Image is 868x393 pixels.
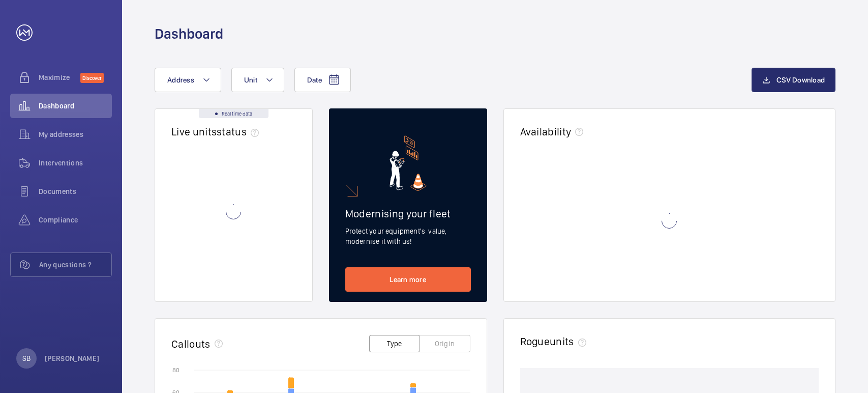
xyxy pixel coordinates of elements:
[155,24,223,43] h1: Dashboard
[217,125,263,138] span: status
[244,76,257,84] span: Unit
[369,335,420,352] button: Type
[155,68,221,92] button: Address
[39,101,112,111] span: Dashboard
[39,72,80,82] span: Maximize
[307,76,322,84] span: Date
[172,367,179,374] text: 80
[390,135,427,191] img: marketing-card.svg
[345,226,471,246] p: Protect your equipment's value, modernise it with us!
[39,158,112,168] span: Interventions
[520,335,590,348] h2: Rogue
[294,68,351,92] button: Date
[520,125,572,138] h2: Availability
[167,76,194,84] span: Address
[39,260,111,270] span: Any questions ?
[171,125,263,138] h2: Live units
[345,207,471,220] h2: Modernising your fleet
[776,76,825,84] span: CSV Download
[231,68,284,92] button: Unit
[45,353,100,363] p: [PERSON_NAME]
[22,353,31,363] p: SB
[39,215,112,225] span: Compliance
[420,335,470,352] button: Origin
[752,68,835,92] button: CSV Download
[171,338,211,350] h2: Callouts
[345,267,471,292] a: Learn more
[39,186,112,196] span: Documents
[550,335,590,348] span: units
[39,129,112,139] span: My addresses
[80,73,104,83] span: Discover
[199,109,268,118] div: Real time data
